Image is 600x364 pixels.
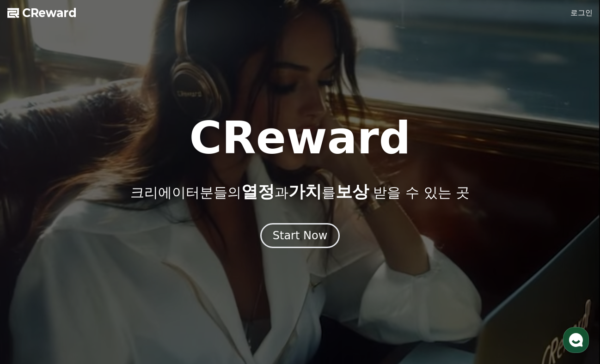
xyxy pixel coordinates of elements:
[336,182,369,201] span: 보상
[570,7,593,18] a: 로그인
[189,116,410,160] h1: CReward
[119,287,178,310] a: 설정
[130,182,470,201] p: 크리에이터분들의 과 를 받을 수 있는 곳
[288,182,322,201] span: 가치
[22,6,77,20] span: CReward
[273,228,328,243] div: Start Now
[260,223,340,248] button: Start Now
[29,301,35,309] span: 홈
[260,232,340,241] a: Start Now
[7,6,77,20] a: CReward
[3,287,61,310] a: 홈
[85,302,96,309] span: 대화
[143,301,154,309] span: 설정
[241,182,275,201] span: 열정
[61,287,119,310] a: 대화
